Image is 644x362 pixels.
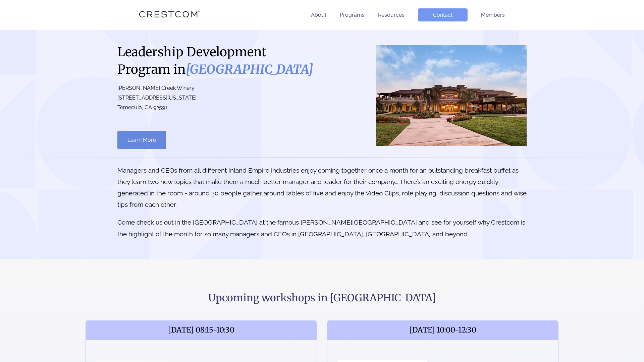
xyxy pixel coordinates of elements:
a: Learn More [117,131,166,149]
a: Programs [340,12,365,18]
span: [DATE] 10:00-12:30 [327,321,558,340]
span: [DATE] 08:15-10:30 [86,321,317,340]
p: Come check us out in the [GEOGRAPHIC_DATA] at the famous [PERSON_NAME][GEOGRAPHIC_DATA] and see f... [117,217,527,239]
h2: Upcoming workshops in [GEOGRAPHIC_DATA] [86,291,558,305]
a: Members [481,12,505,18]
h1: Leadership Development Program in [117,43,315,78]
p: [PERSON_NAME] Creek Winery [STREET_ADDRESS][US_STATE] Temecula, CA 92591 [117,83,315,112]
p: Managers and CEOs from all different Inland Empire industries enjoy coming together once a month ... [117,165,527,210]
img: Riverside County South [376,45,527,146]
i: [GEOGRAPHIC_DATA] [186,62,313,77]
a: Resources [378,12,405,18]
a: Contact [418,8,468,21]
a: About [311,12,326,18]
